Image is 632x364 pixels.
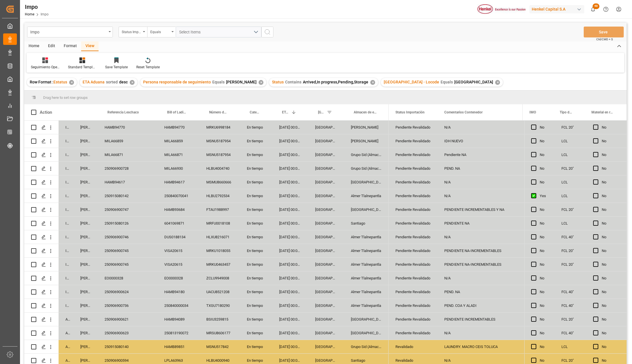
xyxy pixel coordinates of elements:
div: [PERSON_NAME] [73,230,98,244]
div: FCL 20" [555,121,586,134]
div: LCL [555,340,586,353]
div: PENDIENTE NA-INCREMENTABLES [437,244,521,257]
div: PEND. COA Y ALADI [437,299,521,312]
div: Action [40,110,52,115]
div: In progress [59,244,73,257]
div: Press SPACE to select this row. [24,244,389,258]
div: PEND. NA [437,285,521,299]
div: ✕ [370,80,375,85]
div: 250906900621 [98,313,157,326]
button: open menu [147,27,176,37]
span: [PERSON_NAME] [226,80,257,84]
div: [GEOGRAPHIC_DATA] [308,340,344,353]
div: [GEOGRAPHIC_DATA] [308,162,344,175]
div: [DATE] 00:00:00 [272,175,308,189]
div: [GEOGRAPHIC_DATA] [308,189,344,203]
div: Arrived [59,326,73,340]
div: MILA66871 [157,148,199,161]
div: [PERSON_NAME] [73,326,98,340]
div: [GEOGRAPHIC_DATA] [308,313,344,326]
div: [DATE] 00:00:00 [272,326,308,340]
div: Press SPACE to select this row. [524,175,627,189]
span: Arrived,In progress,Pending,Storage [303,80,368,84]
div: Pendiente Revalidado [395,121,431,134]
div: [DATE] 00:00:00 [272,299,308,312]
div: [PERSON_NAME] [344,134,389,148]
div: En tiempo [240,244,272,257]
div: [GEOGRAPHIC_DATA] [308,121,344,134]
div: In progress [59,134,73,148]
div: [DATE] 00:00:00 [272,313,308,326]
div: Press SPACE to select this row. [24,271,389,285]
div: HAMB89851 [157,340,199,353]
div: Edit [44,41,59,51]
div: [PERSON_NAME] [73,244,98,257]
div: En tiempo [240,313,272,326]
div: N/A [437,326,521,340]
div: [DATE] 00:00:00 [272,162,308,175]
div: [GEOGRAPHIC_DATA] [308,271,344,285]
div: [PERSON_NAME] [73,203,98,216]
span: Equals [441,80,453,84]
span: Row Format : [30,80,53,84]
div: 250906900745 [98,244,157,257]
span: Persona responsable de seguimiento [143,80,211,84]
div: In progress [59,258,73,271]
div: ✕ [69,80,74,85]
span: Almacen de entrega [354,110,377,114]
div: In progress [59,217,73,230]
div: Press SPACE to select this row. [24,175,389,189]
div: BSIU3259815 [199,313,240,326]
div: PEND. NA [437,162,521,175]
div: MSNU517842 [199,340,240,353]
div: LCL [555,134,586,148]
div: [GEOGRAPHIC_DATA] [308,175,344,189]
div: Arrived [59,313,73,326]
div: FCL 40" [555,230,586,244]
div: [DATE] 00:00:00 [272,244,308,257]
div: Press SPACE to select this row. [524,299,627,313]
div: [PERSON_NAME] [73,299,98,312]
div: Press SPACE to select this row. [24,299,389,313]
div: In progress [59,162,73,175]
div: FTAU1988997 [199,203,240,216]
span: ETA Aduana [83,80,105,84]
div: [GEOGRAPHIC_DATA] [308,230,344,244]
div: 250840070041 [157,189,199,203]
div: 250915080126 [98,217,157,230]
div: Standard Templates [68,65,97,70]
button: open menu [27,27,113,37]
div: Press SPACE to select this row. [24,217,389,230]
div: UACU8521208 [199,285,240,299]
span: Categoría [250,110,260,114]
span: 48 [593,3,599,9]
div: [PERSON_NAME] [73,148,98,161]
div: [DATE] 00:00:00 [521,340,556,353]
div: En tiempo [240,326,272,340]
div: N/A [437,271,521,285]
div: In progress [59,271,73,285]
div: [PERSON_NAME] [73,121,98,134]
span: IMO [529,110,536,114]
div: HAMB94089 [157,313,199,326]
span: Material en resguardo Y/N [591,110,613,114]
div: [DATE] 00:00:00 [272,271,308,285]
div: HLBU2792534 [199,189,240,203]
div: [PERSON_NAME] [73,162,98,175]
div: [PERSON_NAME] [73,340,98,353]
div: In progress [59,203,73,216]
div: [PERSON_NAME] [73,313,98,326]
div: EO0000328 [98,271,157,285]
div: En tiempo [240,258,272,271]
div: HLXU8216071 [199,230,240,244]
div: Press SPACE to select this row. [524,313,627,326]
div: In progress [59,148,73,161]
div: TXGU7180290 [199,299,240,312]
div: Almer Tlalnepantla [344,299,389,312]
div: HAMB94617 [98,175,157,189]
div: Press SPACE to select this row. [524,271,627,285]
div: Press SPACE to select this row. [24,203,389,217]
div: MSNU5187954 [199,148,240,161]
div: FCL 40" [555,299,586,312]
div: Reset Template [136,65,160,70]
